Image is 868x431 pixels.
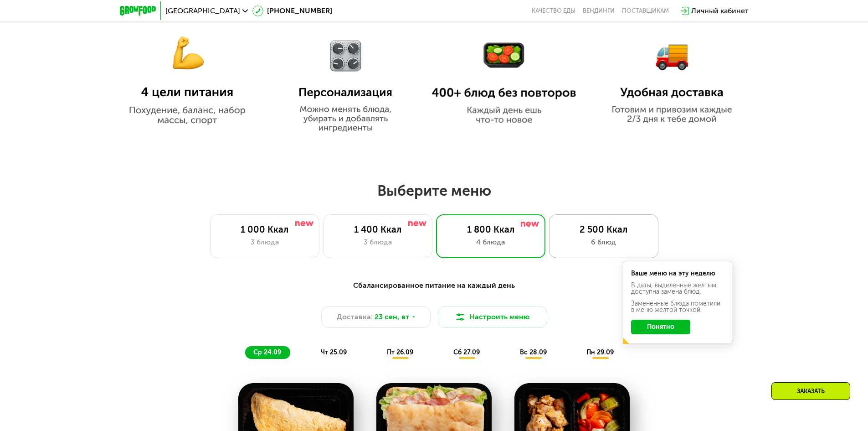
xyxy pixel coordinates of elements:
[387,348,413,356] span: пт 26.09
[559,224,649,235] div: 2 500 Ккал
[446,224,536,235] div: 1 800 Ккал
[333,237,423,248] div: 3 блюда
[583,7,615,15] a: Вендинги
[220,237,310,248] div: 3 блюда
[631,282,724,295] div: В даты, выделенные желтым, доступна замена блюд.
[29,182,839,200] h2: Выберите меню
[520,348,547,356] span: вс 28.09
[220,224,310,235] div: 1 000 Ккал
[559,237,649,248] div: 6 блюд
[622,7,669,15] div: поставщикам
[164,280,704,291] div: Сбалансированное питание на каждый день
[453,348,480,356] span: сб 27.09
[631,301,724,313] div: Заменённые блюда пометили в меню жёлтой точкой.
[337,312,373,322] span: Доставка:
[691,5,749,16] div: Личный кабинет
[252,5,332,16] a: [PHONE_NUMBER]
[771,382,850,400] div: Заказать
[532,7,575,15] a: Качество еды
[446,237,536,248] div: 4 блюда
[253,348,281,356] span: ср 24.09
[631,320,690,334] button: Понятно
[321,348,347,356] span: чт 25.09
[375,312,409,322] span: 23 сен, вт
[165,7,240,15] span: [GEOGRAPHIC_DATA]
[631,270,724,277] div: Ваше меню на эту неделю
[333,224,423,235] div: 1 400 Ккал
[586,348,614,356] span: пн 29.09
[438,306,547,328] button: Настроить меню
